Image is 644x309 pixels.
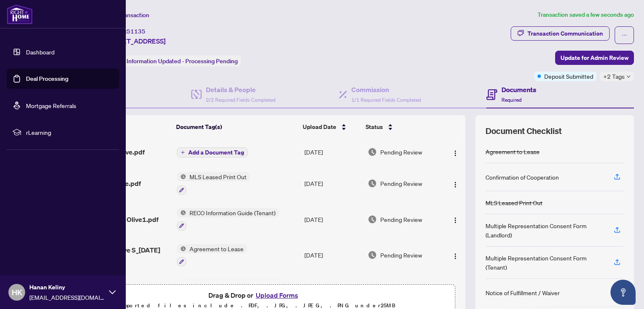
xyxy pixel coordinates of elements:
button: Update for Admin Review [555,51,634,65]
span: Upload Date [303,122,336,131]
div: Notice of Fulfillment / Waiver [486,288,560,297]
span: HK [12,286,22,298]
button: Logo [449,177,462,190]
span: [STREET_ADDRESS] [104,36,166,46]
th: Document Tag(s) [173,115,300,139]
th: Status [362,115,441,139]
img: Logo [452,217,459,224]
h4: Documents [501,85,536,95]
span: 2/2 Required Fields Completed [206,97,275,103]
span: down [626,75,631,79]
th: Upload Date [299,115,362,139]
h4: Details & People [206,85,275,95]
a: Dashboard [26,48,55,56]
div: Confirmation of Cooperation [486,173,559,182]
img: Document Status [368,147,377,157]
button: Upload Forms [253,290,301,301]
span: Pending Review [380,147,422,157]
button: Logo [449,248,462,262]
button: Open asap [610,280,636,305]
img: Logo [452,253,459,260]
span: Hanan Keliny [29,283,105,292]
span: 1/1 Required Fields Completed [351,97,421,103]
a: Deal Processing [26,75,68,82]
td: [DATE] [301,273,364,309]
span: plus [181,150,185,154]
span: +2 Tags [603,72,625,81]
div: Multiple Representation Consent Form (Tenant) [486,253,604,272]
span: MLS Leased Print Out [186,172,250,181]
span: Document Checklist [486,125,562,137]
span: Status [366,122,383,131]
span: Required [501,97,522,103]
button: Status IconRECO Information Guide (Tenant) [177,208,279,231]
img: Logo [452,181,459,188]
div: Transaction Communication [527,27,603,40]
td: [DATE] [301,139,364,165]
img: Status Icon [177,208,186,217]
img: Status Icon [177,280,186,289]
span: Pending Review [380,215,422,224]
span: rLearning [26,128,113,137]
img: Document Status [368,250,377,260]
span: Add a Document Tag [188,149,244,155]
div: Agreement to Lease [486,147,540,156]
button: Add a Document Tag [177,147,248,157]
span: [EMAIL_ADDRESS][DOMAIN_NAME] [29,293,105,302]
span: Information Updated - Processing Pending [127,57,238,65]
img: logo [7,4,33,24]
span: Drag & Drop or [208,290,301,301]
button: Logo [449,213,462,226]
img: Status Icon [177,172,186,181]
h4: Commission [351,85,421,95]
button: Status IconAgreement to Lease [177,244,247,267]
span: View Transaction [104,11,149,19]
span: RECO Information Guide (Tenant) [186,208,279,217]
span: ellipsis [621,32,627,38]
span: Deposit Submitted [544,72,593,81]
td: [DATE] [301,201,364,237]
img: Document Status [368,215,377,224]
img: Status Icon [177,244,186,253]
div: Status: [104,55,241,67]
button: Logo [449,145,462,159]
article: Transaction saved a few seconds ago [538,10,634,20]
div: Multiple Representation Consent Form (Landlord) [486,221,604,239]
span: Update for Admin Review [561,51,628,64]
button: Status Icon212 Amendment to Listing Agreement - Authority to Offer for Lease Price Change/Extensi... [177,280,286,302]
button: Status IconMLS Leased Print Out [177,172,250,195]
span: Pending Review [380,179,422,188]
td: [DATE] [301,165,364,201]
span: Pending Review [380,250,422,260]
img: Logo [452,150,459,157]
span: 51135 [127,28,145,35]
span: Agreement to Lease [186,244,247,253]
div: MLS Leased Print Out [486,198,543,207]
a: Mortgage Referrals [26,102,76,109]
button: Add a Document Tag [177,147,248,158]
td: [DATE] [301,237,364,273]
img: Document Status [368,179,377,188]
span: 212 Amendment to Listing Agreement - Authority to Offer for Lease Price Change/Extension/Amendmen... [186,280,286,289]
button: Transaction Communication [511,26,610,41]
